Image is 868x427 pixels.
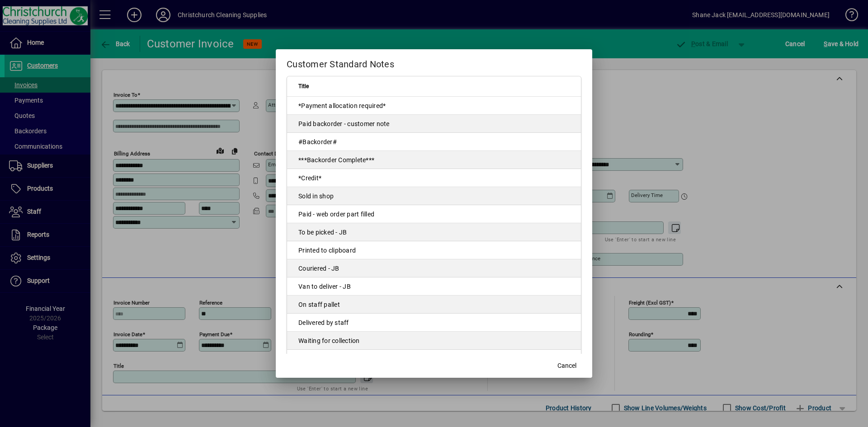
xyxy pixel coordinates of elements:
td: Delivered by staff [287,314,581,332]
span: Cancel [557,361,576,371]
td: Paid - web order part filled [287,205,581,223]
td: On staff pallet [287,296,581,314]
td: Waiting for collection [287,332,581,350]
td: To be picked - JB [287,223,581,241]
span: Title [298,81,309,91]
td: Printed to clipboard [287,241,581,259]
td: Sold in shop [287,187,581,205]
button: Cancel [552,358,581,374]
td: *Payment allocation required* [287,97,581,115]
td: Paid backorder - customer note [287,115,581,133]
td: To be picked - [PERSON_NAME] [287,350,581,368]
td: Van to deliver - JB [287,277,581,296]
td: Couriered - JB [287,259,581,277]
h2: Customer Standard Notes [276,49,592,75]
td: #Backorder# [287,133,581,151]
